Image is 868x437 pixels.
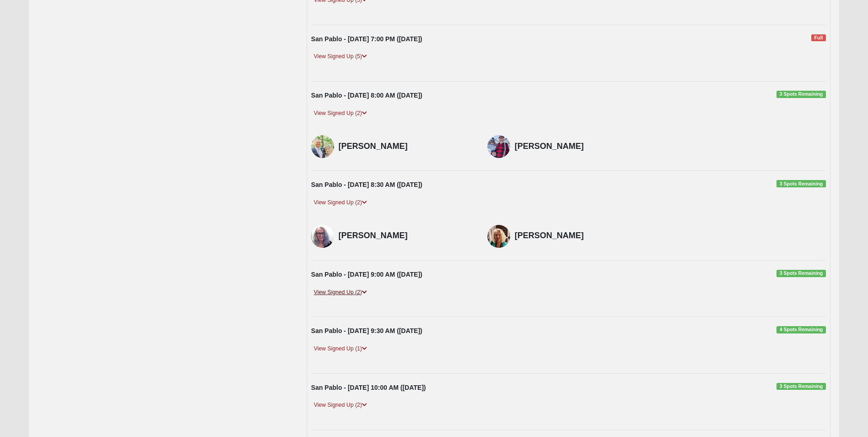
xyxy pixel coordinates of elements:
[311,92,422,99] strong: San Pablo - [DATE] 8:00 AM ([DATE])
[311,135,334,158] img: Brian Farrell
[776,180,825,187] span: 3 Spots Remaining
[776,383,825,390] span: 3 Spots Remaining
[811,34,825,42] span: Full
[311,181,422,188] strong: San Pablo - [DATE] 8:30 AM ([DATE])
[487,225,510,248] img: Jodi Johnson
[339,231,474,241] h4: [PERSON_NAME]
[515,142,650,152] h4: [PERSON_NAME]
[311,400,370,410] a: View Signed Up (2)
[311,109,370,118] a: View Signed Up (2)
[776,326,825,333] span: 4 Spots Remaining
[311,288,370,297] a: View Signed Up (2)
[311,327,422,334] strong: San Pablo - [DATE] 9:30 AM ([DATE])
[487,135,510,158] img: Paul Zoyes
[311,52,370,61] a: View Signed Up (5)
[311,384,426,391] strong: San Pablo - [DATE] 10:00 AM ([DATE])
[311,344,370,354] a: View Signed Up (1)
[311,35,422,43] strong: San Pablo - [DATE] 7:00 PM ([DATE])
[776,91,825,98] span: 3 Spots Remaining
[311,198,370,208] a: View Signed Up (2)
[311,225,334,248] img: Roxanne Buckland
[515,231,650,241] h4: [PERSON_NAME]
[776,270,825,277] span: 3 Spots Remaining
[339,142,474,152] h4: [PERSON_NAME]
[311,271,422,278] strong: San Pablo - [DATE] 9:00 AM ([DATE])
